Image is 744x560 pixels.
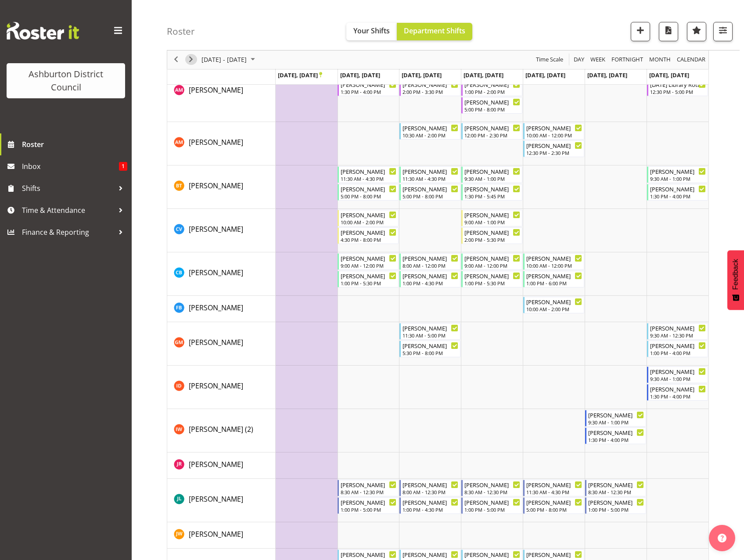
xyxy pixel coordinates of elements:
[589,54,606,65] span: Week
[526,498,582,506] div: [PERSON_NAME]
[403,341,458,350] div: [PERSON_NAME]
[647,79,708,96] div: Anna Mattson"s event - Sunday Library Rotation Begin From Sunday, November 2, 2025 at 12:30:00 PM...
[341,88,396,95] div: 1:30 PM - 4:00 PM
[461,480,522,496] div: Jay Ladhu"s event - Jay Ladhu Begin From Thursday, October 30, 2025 at 8:30:00 AM GMT+13:00 Ends ...
[189,181,243,190] span: [PERSON_NAME]
[397,23,472,40] button: Department Shifts
[676,54,707,65] button: Month
[15,68,116,94] div: Ashburton District Council
[198,50,260,69] div: Oct 27 - Nov 02, 2025
[610,54,645,65] button: Fortnight
[189,180,243,191] a: [PERSON_NAME]
[523,480,584,496] div: Jay Ladhu"s event - Jay Ladhu Begin From Friday, October 31, 2025 at 11:30:00 AM GMT+13:00 Ends A...
[589,54,607,65] button: Timeline Week
[341,498,396,506] div: [PERSON_NAME]
[535,54,565,65] button: Time Scale
[585,497,646,514] div: Jay Ladhu"s event - Jay Ladhu Begin From Saturday, November 1, 2025 at 1:00:00 PM GMT+13:00 Ends ...
[341,219,396,226] div: 10:00 AM - 2:00 PM
[341,184,396,193] div: [PERSON_NAME]
[189,494,243,504] a: [PERSON_NAME]
[403,506,458,513] div: 1:00 PM - 4:30 PM
[464,175,520,182] div: 9:30 AM - 1:00 PM
[713,22,733,41] button: Filter Shifts
[189,424,253,434] span: [PERSON_NAME] (2)
[201,54,248,65] span: [DATE] - [DATE]
[403,498,458,506] div: [PERSON_NAME]
[588,410,644,419] div: [PERSON_NAME]
[189,459,243,469] span: [PERSON_NAME]
[732,259,740,290] span: Feedback
[403,280,458,287] div: 1:00 PM - 4:30 PM
[338,210,399,226] div: Carla Verberne"s event - Carla Verberne Begin From Tuesday, October 28, 2025 at 10:00:00 AM GMT+1...
[183,50,198,69] div: next period
[464,219,520,226] div: 9:00 AM - 1:00 PM
[189,381,243,391] a: [PERSON_NAME]
[525,71,565,79] span: [DATE], [DATE]
[461,123,522,140] div: Anthea Moore"s event - Anthea Moore Begin From Thursday, October 30, 2025 at 12:00:00 PM GMT+13:0...
[403,184,458,193] div: [PERSON_NAME]
[464,184,520,193] div: [PERSON_NAME]
[687,22,706,41] button: Highlight an important date within the roster.
[167,26,195,36] h4: Roster
[650,184,706,193] div: [PERSON_NAME]
[403,488,458,495] div: 8:00 AM - 12:30 PM
[403,88,458,95] div: 2:00 PM - 3:30 PM
[189,337,243,347] span: [PERSON_NAME]
[461,210,522,226] div: Carla Verberne"s event - Carla Verberne Begin From Thursday, October 30, 2025 at 9:00:00 AM GMT+1...
[461,79,522,96] div: Anna Mattson"s event - Anna Mattson Begin From Thursday, October 30, 2025 at 1:00:00 PM GMT+13:00...
[403,167,458,176] div: [PERSON_NAME]
[341,280,396,287] div: 1:00 PM - 5:30 PM
[650,393,706,400] div: 1:30 PM - 4:00 PM
[526,149,582,156] div: 12:30 PM - 2:30 PM
[22,182,114,195] span: Shifts
[464,106,520,113] div: 5:00 PM - 8:00 PM
[399,480,460,496] div: Jay Ladhu"s event - Jay Ladhu Begin From Wednesday, October 29, 2025 at 8:00:00 AM GMT+13:00 Ends...
[650,349,706,356] div: 1:00 PM - 4:00 PM
[526,480,582,489] div: [PERSON_NAME]
[403,332,458,339] div: 11:30 AM - 5:00 PM
[167,61,276,122] td: Anna Mattson resource
[464,506,520,513] div: 1:00 PM - 5:00 PM
[464,210,520,219] div: [PERSON_NAME]
[464,488,520,495] div: 8:30 AM - 12:30 PM
[189,85,243,95] a: [PERSON_NAME]
[464,71,503,79] span: [DATE], [DATE]
[588,436,644,443] div: 1:30 PM - 4:00 PM
[189,337,243,348] a: [PERSON_NAME]
[353,26,390,36] span: Your Shifts
[535,54,564,65] span: Time Scale
[403,254,458,262] div: [PERSON_NAME]
[464,97,520,106] div: [PERSON_NAME]
[341,193,396,200] div: 5:00 PM - 8:00 PM
[341,488,396,495] div: 8:30 AM - 12:30 PM
[464,480,520,489] div: [PERSON_NAME]
[189,529,243,539] span: [PERSON_NAME]
[523,497,584,514] div: Jay Ladhu"s event - Jay Ladhu Begin From Friday, October 31, 2025 at 5:00:00 PM GMT+13:00 Ends At...
[341,262,396,269] div: 9:00 AM - 12:00 PM
[650,193,706,200] div: 1:30 PM - 4:00 PM
[189,137,243,147] a: [PERSON_NAME]
[167,122,276,165] td: Anthea Moore resource
[648,54,672,65] span: Month
[338,271,399,287] div: Celeste Bennett"s event - Celeste Bennett Begin From Tuesday, October 28, 2025 at 1:00:00 PM GMT+...
[189,302,243,313] a: [PERSON_NAME]
[523,271,584,287] div: Celeste Bennett"s event - Celeste Bennett Begin From Friday, October 31, 2025 at 1:00:00 PM GMT+1...
[403,123,458,132] div: [PERSON_NAME]
[403,193,458,200] div: 5:00 PM - 8:00 PM
[464,123,520,132] div: [PERSON_NAME]
[167,165,276,209] td: Ben Tomassetti resource
[573,54,585,65] span: Day
[338,497,399,514] div: Jay Ladhu"s event - Jay Ladhu Begin From Tuesday, October 28, 2025 at 1:00:00 PM GMT+13:00 Ends A...
[464,228,520,237] div: [PERSON_NAME]
[341,228,396,237] div: [PERSON_NAME]
[338,480,399,496] div: Jay Ladhu"s event - Jay Ladhu Begin From Tuesday, October 28, 2025 at 8:30:00 AM GMT+13:00 Ends A...
[461,97,522,114] div: Anna Mattson"s event - Anna Mattson Begin From Thursday, October 30, 2025 at 5:00:00 PM GMT+13:00...
[631,22,650,41] button: Add a new shift
[461,184,522,201] div: Ben Tomassetti"s event - Ben Tomassetti Begin From Thursday, October 30, 2025 at 1:30:00 PM GMT+1...
[461,497,522,514] div: Jay Ladhu"s event - Jay Ladhu Begin From Thursday, October 30, 2025 at 1:00:00 PM GMT+13:00 Ends ...
[523,123,584,140] div: Anthea Moore"s event - Anthea Moore Begin From Friday, October 31, 2025 at 10:00:00 AM GMT+13:00 ...
[647,366,708,383] div: Isaac Dunne"s event - Isaac Dunne Begin From Sunday, November 2, 2025 at 9:30:00 AM GMT+13:00 End...
[200,54,259,65] button: November 2025
[650,323,706,332] div: [PERSON_NAME]
[167,452,276,479] td: Jane Riach resource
